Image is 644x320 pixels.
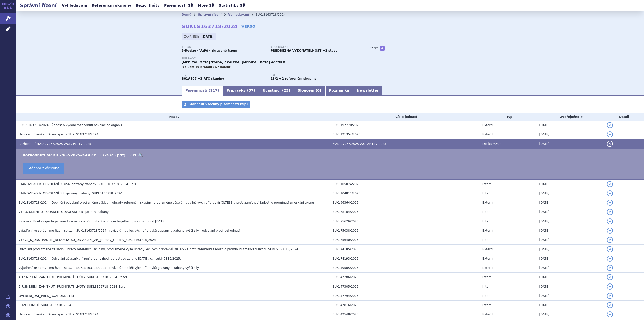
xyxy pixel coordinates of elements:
[482,285,492,288] span: Interní
[198,77,224,80] strong: +3 ATC skupiny
[330,179,480,189] td: SUKL105074/2025
[182,86,223,96] a: Písemnosti (117)
[537,198,604,207] td: [DATE]
[284,88,288,92] span: 23
[16,2,60,9] h2: Správní řízení
[202,35,214,38] strong: [DATE]
[607,190,613,196] button: detail
[19,303,71,307] span: ROZHODNUTÍ_SUKLS163718_2024
[482,247,493,251] span: Externí
[482,210,492,214] span: Interní
[19,294,74,298] span: OVĚŘENÍ_DAT_PŘED_ROZHODNUTÍM
[19,123,122,127] span: SUKLS163718/2024 - Žádost o vydání rozhodnutí odvolacího orgánu
[182,65,231,69] span: (celkem 19 brandů / 57 balení)
[607,311,613,317] button: detail
[380,46,385,51] a: +
[537,273,604,282] td: [DATE]
[370,45,378,51] h3: Tagy
[330,113,480,121] th: Číslo jednací
[353,86,382,96] a: Newsletter
[189,102,248,106] span: Stáhnout všechny písemnosti (zip)
[537,301,604,310] td: [DATE]
[182,13,191,16] a: Domů
[607,228,613,234] button: detail
[198,13,222,16] a: Správní řízení
[482,266,493,270] span: Externí
[139,153,143,157] a: 🔍
[19,229,240,232] span: vyjádření ke správnímu řízení spis.zn. SUKLS163718/2024 - revize úhrad léčivých přípravků gatrany...
[330,226,480,235] td: SUKL75038/2025
[537,254,604,263] td: [DATE]
[271,45,355,48] p: Stav řízení:
[537,113,604,121] th: Zveřejněno
[537,130,604,139] td: [DATE]
[482,313,493,316] span: Externí
[134,2,161,9] a: Běžící lhůty
[23,163,64,174] a: Stáhnout všechno
[330,207,480,217] td: SUKL78104/2025
[256,11,292,18] li: SUKLS163718/2024
[607,265,613,271] button: detail
[242,24,255,29] a: VERSO
[537,189,604,198] td: [DATE]
[196,2,216,9] a: Moje SŘ
[607,246,613,252] button: detail
[482,182,492,186] span: Interní
[330,235,480,245] td: SUKL75640/2025
[19,220,166,223] span: Plná moc Boehringer Ingelheim International GmbH - Boehringer Ingelheim, spol. s r.o. od 17.1.2025
[182,57,360,60] p: Přípravky:
[19,210,109,214] span: VYROZUMĚNÍ_O_PODANÉM_ODVOLÁNÍ_ZR_gatrany_xabany
[330,198,480,207] td: SUKL96364/2025
[482,192,492,195] span: Interní
[19,182,136,186] span: STANOVISKO_K_ODVOLÁNÍ_X_USN_gatrany_xabany_SUKLS163718_2024_Egis
[604,113,644,121] th: Detail
[482,201,493,204] span: Externí
[607,200,613,206] button: detail
[330,217,480,226] td: SUKL75626/2025
[330,310,480,319] td: SUKL42548/2025
[330,273,480,282] td: SUKL47286/2025
[607,131,613,137] button: detail
[482,142,502,146] span: Deska MZČR
[182,23,238,29] strong: SUKLS163718/2024
[259,86,294,96] a: Účastníci (23)
[607,293,613,299] button: detail
[607,218,613,224] button: detail
[330,189,480,198] td: SUKL104811/2025
[607,141,613,147] button: detail
[482,257,493,260] span: Externí
[537,179,604,189] td: [DATE]
[607,274,613,280] button: detail
[607,237,613,243] button: detail
[182,45,266,48] p: Typ SŘ:
[537,207,604,217] td: [DATE]
[23,153,124,157] a: Rozhodnutí MZDR 7967-2025-2-OLZP L17-2025.pdf
[210,88,217,92] span: 117
[19,133,98,136] span: Ukončení řízení a vrácení spisu - SUKLS163718/2024
[279,77,317,80] strong: +2 referenční skupiny
[607,122,613,128] button: detail
[271,77,278,80] strong: léčiva k terapii nebo k profylaxi tromboembolických onemocnění, přímé inhibitory faktoru Xa a tro...
[482,238,492,242] span: Interní
[19,201,314,204] span: SUKLS163718/2024 - Doplnění odvolání proti změně základní úhrady referenční skupiny, proti změně ...
[330,245,480,254] td: SUKL74185/2025
[184,34,200,39] span: Zahájeno:
[537,235,604,245] td: [DATE]
[19,142,91,146] span: Rozhodnutí MZDR 7967/2025-2/OLZP; L17/2025
[330,254,480,263] td: SUKL74193/2025
[294,86,325,96] a: Sloučení (0)
[182,61,288,64] span: [MEDICAL_DATA] STADA, AXALTRA, [MEDICAL_DATA] ACCORD…
[182,77,197,80] strong: DABIGATRAN-ETEXILÁT
[19,247,298,251] span: Odvolání proti změně základní úhrady referenční skupiny, proti změně výše úhrady léčivých příprav...
[19,266,199,270] span: vyjádření ke správnímu řízení spis.zn. SUKLS163718/2024 - revize úhrad léčivých přípravků gatrany...
[482,294,492,298] span: Interní
[60,2,89,9] a: Vyhledávání
[19,313,98,316] span: Ukončení řízení a vrácení spisu - SUKLS163718/2024
[537,282,604,291] td: [DATE]
[271,73,355,76] p: RS:
[330,282,480,291] td: SUKL47305/2025
[271,49,338,52] strong: PŘEDBĚŽNÁ VYKONATELNOST +2 stavy
[537,139,604,149] td: [DATE]
[217,2,247,9] a: Statistiky SŘ
[482,275,492,279] span: Interní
